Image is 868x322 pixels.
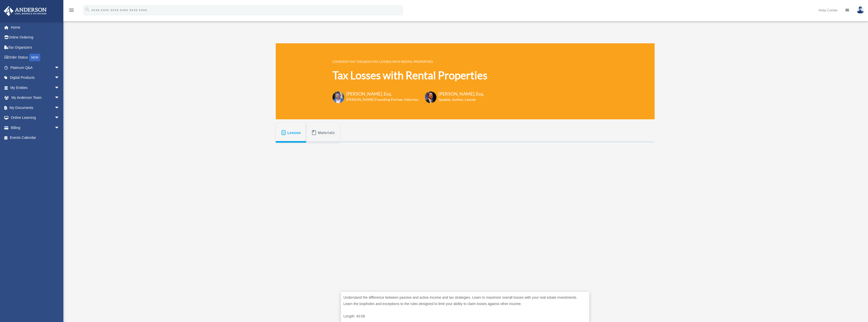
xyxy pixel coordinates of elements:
a: Digital Productsarrow_drop_down [4,73,67,83]
a: My Entitiesarrow_drop_down [4,83,67,93]
h6: Speaker, Author, Lawyer [438,97,478,102]
span: arrow_drop_down [54,63,65,73]
iframe: Tax Losses with Rental Properties [341,150,589,289]
a: COURSES [333,60,347,64]
span: Lesson [287,128,301,137]
p: > > [333,59,487,65]
i: search [85,7,90,12]
div: NEW [29,54,40,61]
span: arrow_drop_down [54,83,65,93]
a: Home [4,22,67,32]
a: Order StatusNEW [4,52,67,63]
img: Anderson Advisors Platinum Portal [2,6,48,16]
span: arrow_drop_down [54,123,65,133]
h1: Tax Losses with Rental Properties [333,68,487,83]
h3: [PERSON_NAME], Esq. [346,91,418,97]
p: Understand the difference between passive and active income and tax strategies. Learn to maximize... [343,294,587,307]
a: My Anderson Teamarrow_drop_down [4,93,67,103]
img: Scott-Estill-Headshot.png [425,91,436,103]
h6: [PERSON_NAME] Founding Partner, Attorney [346,97,418,102]
span: arrow_drop_down [54,73,65,83]
img: User Pic [857,6,864,14]
a: Tax Losses with Rental Properties [373,60,433,64]
p: Length: 40:06 [343,313,587,319]
a: Events Calendar [4,133,67,143]
a: Online Ordering [4,32,67,43]
a: Tax Toolbox [349,60,371,64]
a: Online Learningarrow_drop_down [4,113,67,123]
h3: [PERSON_NAME], Esq. [438,91,484,97]
span: arrow_drop_down [54,103,65,113]
a: menu [68,9,75,13]
a: Tax Organizers [4,42,67,52]
a: Platinum Q&Aarrow_drop_down [4,63,67,73]
i: menu [68,7,75,13]
img: Toby-circle-head.png [333,91,344,103]
a: My Documentsarrow_drop_down [4,103,67,113]
span: arrow_drop_down [54,93,65,103]
span: arrow_drop_down [54,113,65,123]
span: Materials [318,128,335,137]
a: Billingarrow_drop_down [4,123,67,133]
